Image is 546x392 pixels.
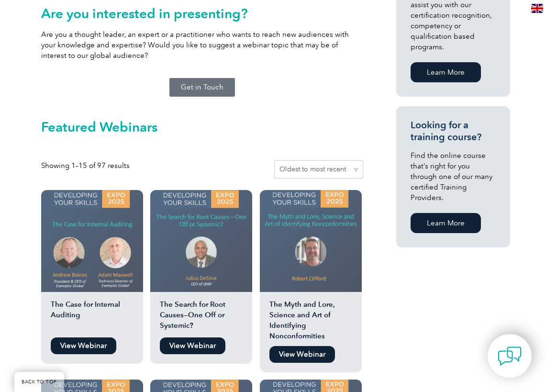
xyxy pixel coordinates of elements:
[150,299,252,333] h2: The Search for Root Causes—One Off or Systemic?
[150,190,252,333] a: The Search for Root Causes—One Off or Systemic?
[41,299,143,333] h2: The Case for Internal Auditing
[169,78,235,97] a: Get in Touch
[41,190,143,333] a: The Case for Internal Auditing
[411,62,481,82] a: Learn More
[41,190,143,292] img: The Case for Internal Auditing
[274,160,363,179] select: Shop order
[531,4,543,13] img: en
[41,160,130,171] p: Showing 1–15 of 97 results
[160,337,225,354] a: View Webinar
[260,299,362,341] h2: The Myth and Lore, Science and Art of Identifying Nonconformities
[41,29,363,61] p: Are you a thought leader, an expert or a practitioner who wants to reach new audiences with your ...
[498,344,522,368] img: contact-chat.png
[51,337,116,354] a: View Webinar
[41,6,363,21] h2: Are you interested in presenting?
[14,372,64,392] a: BACK TO TOP
[150,190,252,292] img: Julius DeSilva
[260,190,362,341] a: The Myth and Lore, Science and Art of Identifying Nonconformities
[411,150,496,203] p: Find the online course that’s right for you through one of our many certified Training Providers.
[41,119,363,134] h2: Featured Webinars
[181,84,223,91] span: Get in Touch
[411,119,496,143] h3: Looking for a training course?
[260,190,362,292] img: The Myth and Lore, Science and Art of Identifying Nonconformities
[411,213,481,233] a: Learn More
[269,346,335,363] a: View Webinar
